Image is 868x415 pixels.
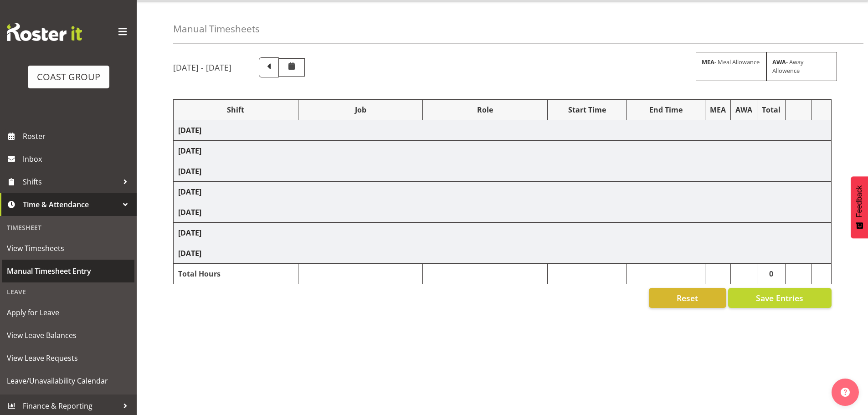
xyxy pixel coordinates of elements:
img: help-xxl-2.png [841,388,850,397]
td: [DATE] [174,161,832,182]
div: Total [762,104,781,115]
img: Rosterit website logo [7,23,82,41]
div: Role [427,104,543,115]
td: 0 [757,264,786,284]
h5: [DATE] - [DATE] [173,62,231,72]
button: Feedback - Show survey [851,176,868,238]
div: End Time [631,104,700,115]
button: Reset [649,288,726,308]
div: AWA [735,104,752,115]
span: Save Entries [756,292,803,304]
span: View Leave Requests [7,351,130,365]
button: Save Entries [728,288,832,308]
div: MEA [710,104,726,115]
div: Start Time [552,104,621,115]
a: View Leave Balances [2,324,134,347]
span: Feedback [855,185,863,217]
span: Inbox [23,152,132,166]
span: Time & Attendance [23,198,118,211]
td: Total Hours [174,264,298,284]
div: Timesheet [2,218,134,237]
div: - Meal Allowance [696,52,766,81]
a: View Timesheets [2,237,134,260]
a: Manual Timesheet Entry [2,260,134,282]
span: Finance & Reporting [23,399,118,413]
td: [DATE] [174,243,832,264]
span: View Leave Balances [7,328,130,342]
td: [DATE] [174,202,832,223]
td: [DATE] [174,141,832,161]
a: Apply for Leave [2,301,134,324]
span: View Timesheets [7,241,130,255]
div: COAST GROUP [37,70,100,84]
div: Job [303,104,418,115]
span: Leave/Unavailability Calendar [7,374,130,388]
span: Manual Timesheet Entry [7,264,130,278]
span: Shifts [23,175,118,189]
a: Leave/Unavailability Calendar [2,369,134,392]
td: [DATE] [174,120,832,141]
a: View Leave Requests [2,347,134,369]
span: Reset [677,292,698,304]
td: [DATE] [174,223,832,243]
td: [DATE] [174,182,832,202]
strong: MEA [702,58,714,66]
div: - Away Allowence [766,52,837,81]
h4: Manual Timesheets [173,24,260,34]
span: Apply for Leave [7,306,130,319]
div: Shift [178,104,293,115]
div: Leave [2,282,134,301]
strong: AWA [772,58,786,66]
span: Roster [23,129,132,143]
